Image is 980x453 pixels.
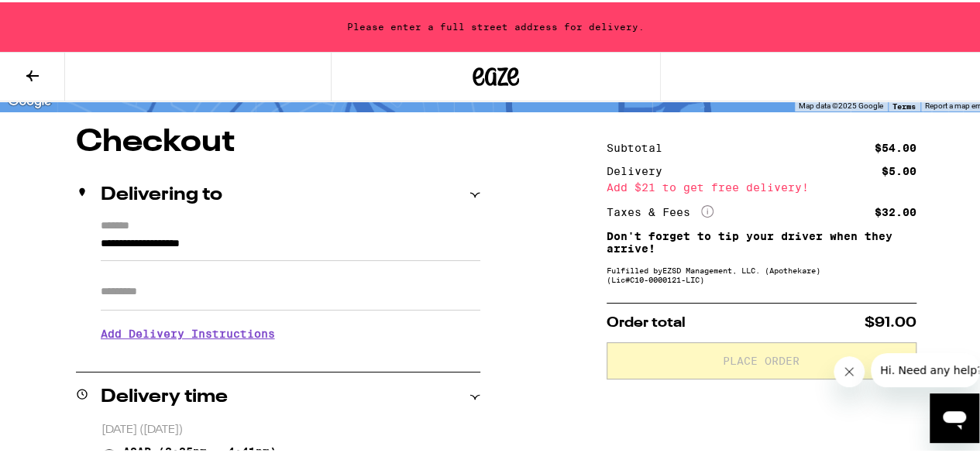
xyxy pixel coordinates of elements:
div: $5.00 [882,163,916,174]
span: $91.00 [865,314,916,328]
img: Google [4,89,55,109]
span: Place Order [723,353,799,364]
iframe: Message from company [871,351,979,385]
div: Fulfilled by EZSD Management, LLC. (Apothekare) (Lic# C10-0000121-LIC ) [607,263,916,282]
h1: Checkout [76,125,480,156]
p: We'll contact you at [PHONE_NUMBER] when we arrive [101,349,480,362]
h3: Add Delivery Instructions [101,314,480,349]
div: $54.00 [875,140,916,151]
div: Delivery [607,163,673,174]
div: Taxes & Fees [607,203,714,217]
p: Don't forget to tip your driver when they arrive! [607,228,916,252]
h2: Delivery time [101,386,228,404]
span: Order total [607,314,686,328]
h2: Delivering to [101,184,222,202]
iframe: Button to launch messaging window [930,391,979,441]
div: $32.00 [875,204,916,215]
span: Hi. Need any help? [9,11,112,23]
div: Add $21 to get free delivery! [607,180,916,190]
div: Subtotal [607,140,673,151]
iframe: Close message [834,354,865,385]
a: Open this area in Google Maps (opens a new window) [4,89,55,109]
a: Terms [892,99,916,108]
p: [DATE] ([DATE]) [101,420,480,435]
button: Place Order [607,340,916,377]
span: Map data ©2025 Google [799,99,883,108]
